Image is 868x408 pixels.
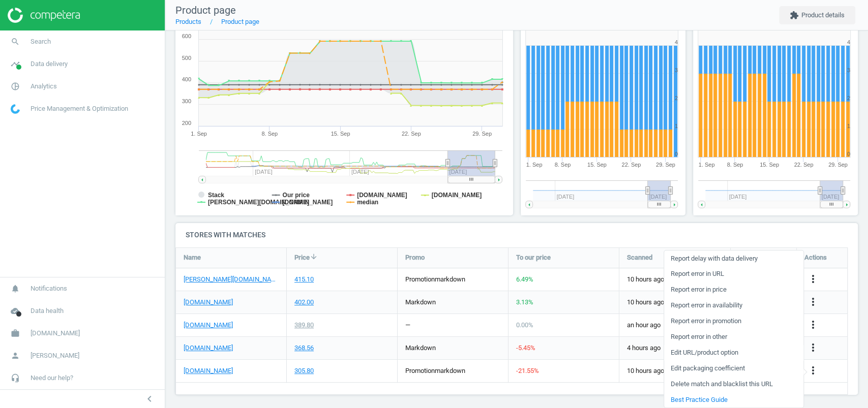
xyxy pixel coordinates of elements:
span: Actions [804,253,827,262]
span: Notifications [31,284,67,293]
a: Report error in promotion [664,313,803,329]
i: pie_chart_outlined [6,77,25,96]
div: 389.80 [294,321,314,330]
tspan: 29. Sep [472,131,492,137]
span: 3.13 % [516,298,533,306]
tspan: 22. Sep [621,162,641,168]
text: 3 [847,67,850,73]
i: search [6,32,25,51]
tspan: Stack [208,192,224,199]
tspan: 22. Sep [794,162,813,168]
tspan: [PERSON_NAME][DOMAIN_NAME] [208,199,309,206]
i: more_vert [807,296,819,308]
a: Report error in availability [664,298,803,313]
tspan: 1. Sep [526,162,542,168]
tspan: Our price [283,192,310,199]
tspan: [DOMAIN_NAME] [432,192,482,199]
text: 500 [182,55,191,61]
a: Products [175,18,201,25]
span: an hour ago [627,321,723,330]
tspan: 22. Sep [402,131,421,137]
span: Data delivery [31,59,68,69]
a: [DOMAIN_NAME] [184,321,233,330]
text: 4 [847,39,850,45]
i: notifications [6,279,25,298]
span: 10 hours ago [627,298,723,307]
text: 4 [674,39,677,45]
div: 305.80 [294,366,314,375]
tspan: 1. Sep [698,162,714,168]
a: Edit URL/product option [664,345,803,361]
div: 368.56 [294,343,314,353]
a: Product page [221,18,259,25]
a: Report error in URL [664,266,803,282]
i: cloud_done [6,301,25,321]
text: 1 [674,123,677,129]
text: 0 [847,151,850,157]
a: Report delay with data delivery [664,250,803,266]
text: 2 [847,95,850,101]
a: Edit packaging coefficient [664,361,803,376]
tspan: 8. Sep [261,131,278,137]
text: 1 [847,123,850,129]
i: extension [790,11,799,20]
i: chevron_left [143,393,156,405]
i: person [6,346,25,365]
span: Search [31,37,51,46]
span: Scanned [627,253,652,262]
span: Price Management & Optimization [31,104,128,113]
a: Best Practice Guide [664,392,803,407]
span: [DOMAIN_NAME] [31,329,80,338]
button: chevron_left [137,392,162,405]
h4: Stores with matches [175,223,858,247]
span: markdown [435,367,465,374]
span: 0.00 % [516,321,533,329]
span: Product page [175,4,236,16]
img: wGWNvw8QSZomAAAAABJRU5ErkJggg== [11,104,20,114]
a: [DOMAIN_NAME] [184,343,233,353]
tspan: 15. Sep [331,131,350,137]
span: Name [184,253,201,262]
tspan: 29. Sep [655,162,675,168]
tspan: 29. Sep [828,162,848,168]
i: more_vert [807,364,819,376]
button: more_vert [807,273,819,286]
a: [DOMAIN_NAME] [184,298,233,307]
a: Report error in other [664,329,803,345]
a: Report error in price [664,282,803,298]
span: Price [294,253,310,262]
i: arrow_downward [310,253,318,261]
tspan: 1. Sep [191,131,207,137]
text: 2 [674,95,677,101]
span: promotion [405,275,435,283]
tspan: median [357,199,378,206]
button: more_vert [807,319,819,332]
div: — [405,321,410,330]
button: more_vert [807,341,819,355]
span: markdown [405,344,436,352]
text: 200 [182,120,191,126]
i: more_vert [807,319,819,331]
span: 10 hours ago [627,275,723,284]
i: timeline [6,54,25,74]
text: 300 [182,98,191,104]
text: 600 [182,33,191,39]
span: -21.55 % [516,367,539,374]
span: markdown [435,275,465,283]
a: [PERSON_NAME][DOMAIN_NAME] [184,275,279,284]
i: more_vert [807,273,819,285]
span: [PERSON_NAME] [31,351,79,360]
tspan: 8. Sep [554,162,571,168]
span: Analytics [31,82,57,91]
button: more_vert [807,364,819,378]
text: 0 [674,151,677,157]
img: ajHJNr6hYgQAAAAASUVORK5CYII= [8,8,80,23]
tspan: 15. Sep [760,162,779,168]
span: 6.49 % [516,275,533,283]
span: Promo [405,253,425,262]
span: promotion [405,367,435,374]
tspan: 15. Sep [587,162,606,168]
button: extensionProduct details [779,6,855,24]
span: 4 hours ago [627,343,723,353]
span: To our price [516,253,551,262]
